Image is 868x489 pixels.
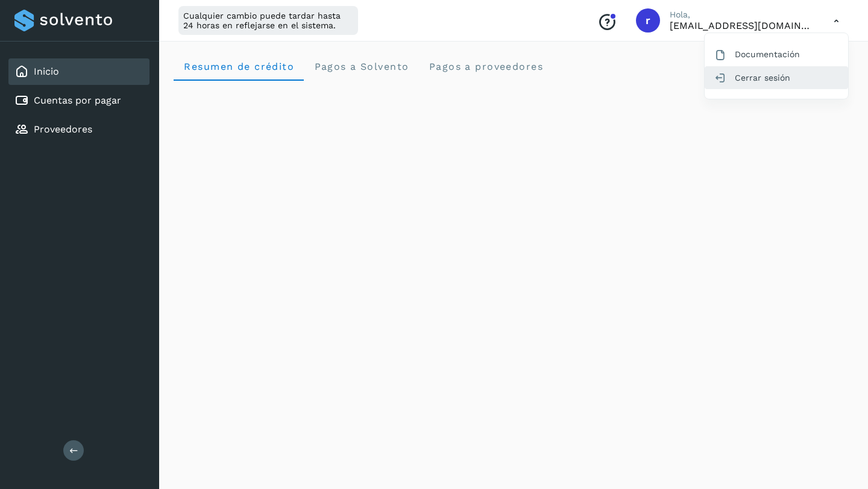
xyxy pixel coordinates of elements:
a: Inicio [34,66,59,77]
div: Proveedores [8,116,149,143]
div: Documentación [705,43,848,66]
div: Cerrar sesión [705,66,848,89]
a: Proveedores [34,123,92,135]
div: Cuentas por pagar [8,87,149,114]
div: Inicio [8,58,149,85]
a: Cuentas por pagar [34,95,121,106]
